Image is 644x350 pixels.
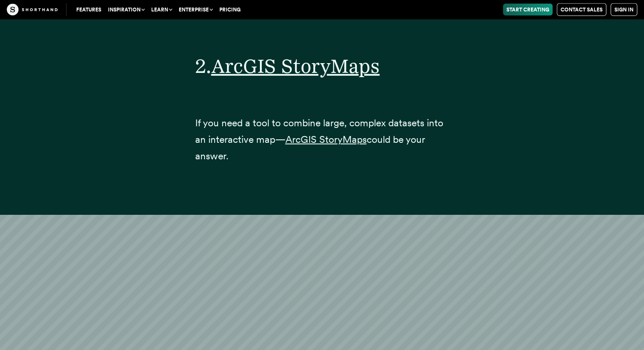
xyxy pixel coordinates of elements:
button: Inspiration [105,4,148,16]
a: ArcGIS StoryMaps [285,133,367,145]
button: Learn [148,4,175,16]
a: Features [73,4,105,16]
a: ArcGIS StoryMaps [211,54,380,78]
span: If you need a tool to combine large, complex datasets into an interactive map— [195,117,443,145]
button: Enterprise [175,4,216,16]
a: Pricing [216,4,244,16]
a: Contact Sales [557,3,606,16]
span: could be your answer. [195,133,425,162]
span: 2. [195,54,211,78]
img: The Craft [7,4,58,16]
a: Sign in [611,3,637,16]
a: Start Creating [503,4,553,16]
